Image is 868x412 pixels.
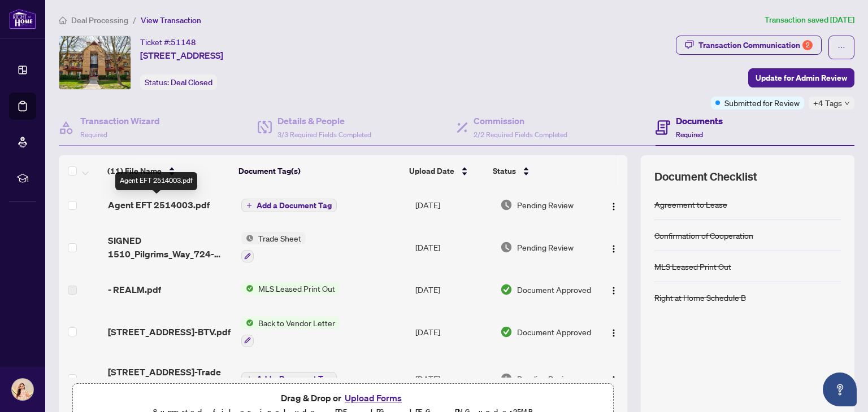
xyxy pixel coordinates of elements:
button: Add a Document Tag [241,199,337,212]
span: +4 Tags [813,97,842,109]
div: 2 [802,40,813,50]
span: home [59,16,67,24]
img: Logo [609,286,618,295]
img: Status Icon [241,282,254,295]
div: Confirmation of Cooperation [654,229,753,242]
img: Document Status [500,199,513,211]
span: Upload Date [409,165,454,177]
span: Required [80,130,107,139]
img: Status Icon [241,232,254,244]
span: Drag & Drop or [281,391,405,405]
li: / [133,14,136,27]
article: Transaction saved [DATE] [765,14,854,27]
span: 3/3 Required Fields Completed [277,130,371,139]
td: [DATE] [411,356,496,401]
button: Upload Forms [341,391,405,405]
span: [STREET_ADDRESS]-Trade sheet-Mihaela to review.pdf [108,365,232,392]
img: Logo [609,375,618,384]
span: SIGNED 1510_Pilgrims_Way_724-Trade_sheet-Mihaela_to_review.pdf [108,234,232,261]
img: Profile Icon [12,379,33,400]
span: Document Approved [517,326,591,338]
span: 2/2 Required Fields Completed [474,130,567,139]
button: Add a Document Tag [241,372,337,385]
button: Add a Document Tag [241,198,337,213]
th: (11) File Name [103,155,234,187]
div: Status: [140,74,217,90]
span: MLS Leased Print Out [254,282,340,295]
span: Pending Review [517,372,574,385]
span: (11) File Name [107,165,162,177]
button: Logo [605,370,623,388]
td: [DATE] [411,223,496,271]
span: Document Approved [517,283,591,296]
button: Add a Document Tag [241,371,337,386]
span: plus [246,376,252,382]
th: Upload Date [405,155,488,187]
span: [STREET_ADDRESS] [140,49,223,62]
img: Logo [609,202,618,211]
span: down [844,100,850,106]
th: Status [488,155,589,187]
div: Transaction Communication [698,36,813,54]
img: Document Status [500,326,513,338]
span: Deal Processing [71,15,128,25]
span: plus [246,203,252,208]
span: 51148 [171,37,196,47]
span: Pending Review [517,199,574,211]
button: Logo [605,238,623,256]
h4: Commission [474,114,567,128]
span: Add a Document Tag [257,201,332,209]
span: ellipsis [837,43,845,51]
span: - REALM.pdf [108,283,161,296]
button: Status IconTrade Sheet [241,232,306,262]
span: Add a Document Tag [257,375,332,383]
h4: Transaction Wizard [80,114,160,128]
div: Agreement to Lease [654,198,727,211]
span: Pending Review [517,241,574,253]
h4: Documents [676,114,723,128]
button: Logo [605,196,623,214]
td: [DATE] [411,271,496,308]
span: Update for Admin Review [756,69,847,87]
span: Deal Closed [171,77,212,87]
div: Agent EFT 2514003.pdf [115,172,197,190]
span: [STREET_ADDRESS]-BTV.pdf [108,325,231,339]
img: Document Status [500,241,513,253]
button: Transaction Communication2 [676,36,822,55]
span: Status [493,165,516,177]
div: Ticket #: [140,36,196,49]
td: [DATE] [411,187,496,223]
th: Document Tag(s) [234,155,405,187]
img: Document Status [500,283,513,296]
h4: Details & People [277,114,371,128]
img: Logo [609,328,618,338]
img: logo [9,8,36,29]
span: Document Checklist [654,169,757,185]
span: Trade Sheet [254,232,306,244]
span: View Transaction [141,15,201,25]
button: Logo [605,280,623,299]
button: Status IconBack to Vendor Letter [241,317,340,347]
td: [DATE] [411,308,496,356]
button: Update for Admin Review [748,68,854,87]
img: Status Icon [241,317,254,329]
span: Back to Vendor Letter [254,317,340,329]
span: Required [676,130,703,139]
div: Right at Home Schedule B [654,291,746,304]
span: Submitted for Review [724,97,800,109]
div: MLS Leased Print Out [654,260,731,273]
button: Logo [605,323,623,341]
img: IMG-W12356453_1.jpg [59,36,131,89]
button: Open asap [823,372,857,406]
img: Document Status [500,372,513,385]
img: Logo [609,244,618,253]
button: Status IconMLS Leased Print Out [241,282,340,295]
span: Agent EFT 2514003.pdf [108,198,210,212]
